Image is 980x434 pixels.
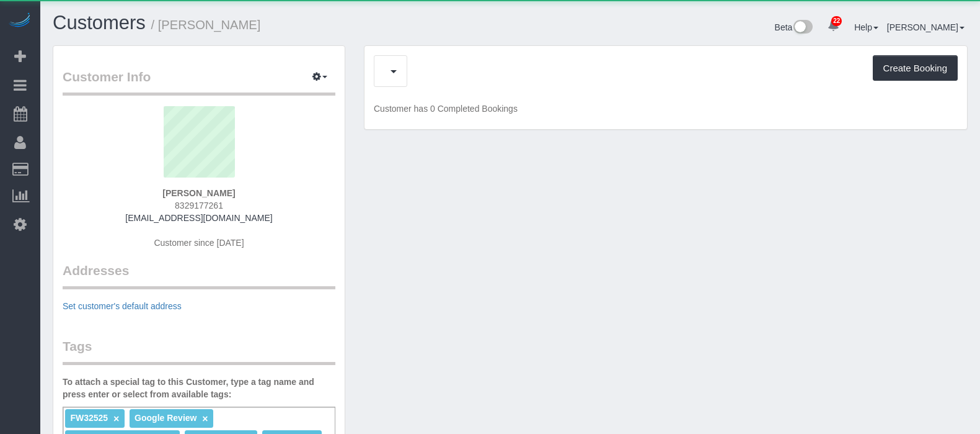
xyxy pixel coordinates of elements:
[135,413,196,423] span: Google Review
[63,337,335,365] legend: Tags
[63,376,335,400] label: To attach a special tag to this Customer, type a tag name and press enter or select from availabl...
[873,55,958,81] button: Create Booking
[113,414,119,424] a: ×
[125,213,272,223] a: [EMAIL_ADDRESS][DOMAIN_NAME]
[63,301,182,311] a: Set customer's default address
[374,102,958,115] p: Customer has 0 Completed Bookings
[70,413,108,423] span: FW32525
[7,12,32,30] img: Automaid Logo
[821,12,845,40] a: 22
[53,12,146,34] a: Customers
[154,238,244,248] span: Customer since [DATE]
[887,22,965,32] a: [PERSON_NAME]
[775,22,813,32] a: Beta
[175,201,223,210] span: 8329177261
[792,20,813,36] img: New interface
[63,68,335,96] legend: Customer Info
[202,414,208,424] a: ×
[854,22,878,32] a: Help
[162,188,235,198] strong: [PERSON_NAME]
[151,18,261,32] small: / [PERSON_NAME]
[831,16,842,26] span: 22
